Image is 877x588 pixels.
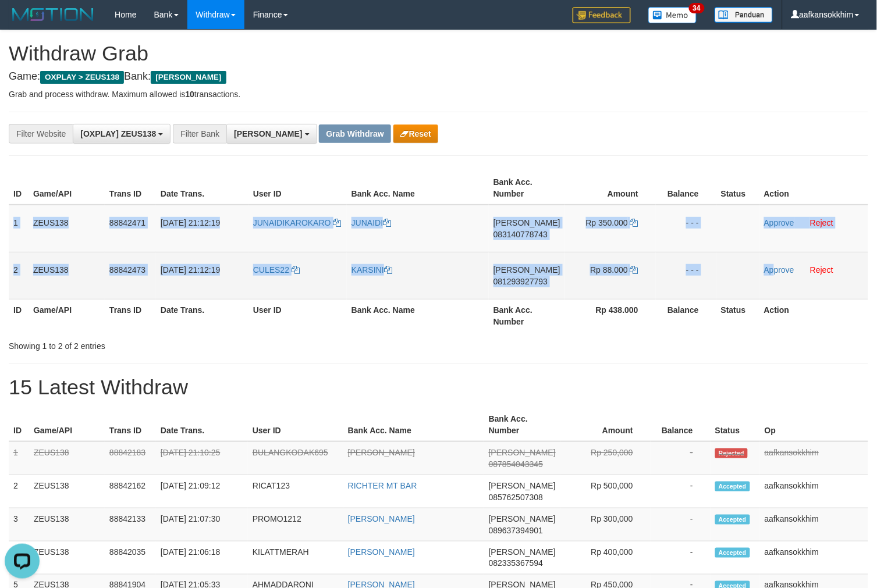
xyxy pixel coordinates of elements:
[234,129,302,138] span: [PERSON_NAME]
[156,408,248,441] th: Date Trans.
[9,205,29,252] td: 1
[630,218,638,227] a: Copy 350000 to clipboard
[105,541,156,575] td: 88842035
[80,129,156,138] span: [OXPLAY] ZEUS138
[489,448,556,457] span: [PERSON_NAME]
[253,218,342,227] a: JUNAIDIKAROKARO
[716,299,759,332] th: Status
[715,482,750,491] span: Accepted
[760,541,868,575] td: aafkansokkhim
[493,218,560,227] span: [PERSON_NAME]
[29,441,105,475] td: ZEUS138
[565,172,656,205] th: Amount
[161,265,220,275] span: [DATE] 21:12:19
[656,172,716,205] th: Balance
[9,71,868,83] h4: Game: Bank:
[810,218,833,227] a: Reject
[565,299,656,332] th: Rp 438.000
[185,90,194,99] strong: 10
[9,252,29,299] td: 2
[156,172,248,205] th: Date Trans.
[156,541,248,575] td: [DATE] 21:06:18
[560,441,651,475] td: Rp 250,000
[156,475,248,508] td: [DATE] 21:09:12
[689,3,705,13] span: 34
[489,459,543,469] span: Copy 087854043345 to clipboard
[40,71,124,84] span: OXPLAY > ZEUS138
[560,475,651,508] td: Rp 500,000
[161,218,220,227] span: [DATE] 21:12:19
[651,508,711,541] td: -
[29,205,105,252] td: ZEUS138
[760,508,868,541] td: aafkansokkhim
[156,508,248,541] td: [DATE] 21:07:30
[105,299,156,332] th: Trans ID
[173,124,226,144] div: Filter Bank
[493,230,548,239] span: Copy 083140778743 to clipboard
[347,172,489,205] th: Bank Acc. Name
[348,481,417,490] a: RICHTER MT BAR
[253,265,300,275] a: CULES22
[759,172,868,205] th: Action
[248,172,347,205] th: User ID
[590,265,628,275] span: Rp 88.000
[560,508,651,541] td: Rp 300,000
[760,408,868,441] th: Op
[29,408,105,441] th: Game/API
[248,541,343,575] td: KILATTMERAH
[489,299,565,332] th: Bank Acc. Number
[711,408,760,441] th: Status
[393,124,438,143] button: Reset
[73,124,171,144] button: [OXPLAY] ZEUS138
[9,336,357,352] div: Showing 1 to 2 of 2 entries
[248,475,343,508] td: RICAT123
[348,448,415,457] a: [PERSON_NAME]
[489,172,565,205] th: Bank Acc. Number
[343,408,484,441] th: Bank Acc. Name
[651,541,711,575] td: -
[651,475,711,508] td: -
[105,508,156,541] td: 88842133
[573,7,631,23] img: Feedback.jpg
[760,441,868,475] td: aafkansokkhim
[156,299,248,332] th: Date Trans.
[248,408,343,441] th: User ID
[105,172,156,205] th: Trans ID
[586,218,628,227] span: Rp 350.000
[9,475,29,508] td: 2
[151,71,226,84] span: [PERSON_NAME]
[253,218,331,227] span: JUNAIDIKAROKARO
[9,88,868,100] p: Grab and process withdraw. Maximum allowed is transactions.
[759,299,868,332] th: Action
[9,6,97,23] img: MOTION_logo.png
[253,265,289,275] span: CULES22
[489,493,543,502] span: Copy 085762507308 to clipboard
[105,408,156,441] th: Trans ID
[9,408,29,441] th: ID
[489,559,543,568] span: Copy 082335367594 to clipboard
[656,205,716,252] td: - - -
[347,299,489,332] th: Bank Acc. Name
[29,252,105,299] td: ZEUS138
[760,475,868,508] td: aafkansokkhim
[319,124,390,143] button: Grab Withdraw
[715,7,773,23] img: panduan.png
[656,252,716,299] td: - - -
[716,172,759,205] th: Status
[226,124,317,144] button: [PERSON_NAME]
[715,448,748,458] span: Rejected
[715,548,750,558] span: Accepted
[29,172,105,205] th: Game/API
[29,541,105,575] td: ZEUS138
[105,475,156,508] td: 88842162
[348,547,415,557] a: [PERSON_NAME]
[9,441,29,475] td: 1
[29,299,105,332] th: Game/API
[9,508,29,541] td: 3
[489,547,556,557] span: [PERSON_NAME]
[351,218,391,227] a: JUNAIDI
[29,475,105,508] td: ZEUS138
[489,526,543,535] span: Copy 089637394901 to clipboard
[493,265,560,275] span: [PERSON_NAME]
[348,514,415,523] a: [PERSON_NAME]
